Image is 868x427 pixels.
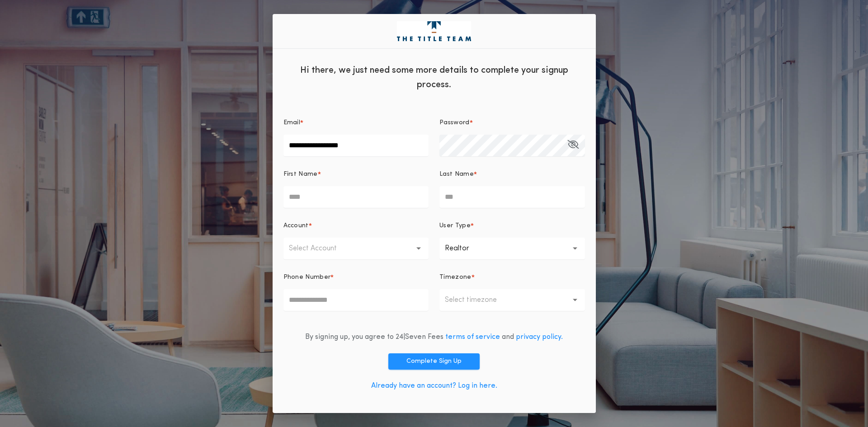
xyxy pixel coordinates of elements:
p: Select Account [289,243,351,254]
div: Hi there, we just need some more details to complete your signup process. [273,56,596,97]
p: Realtor [445,243,484,254]
p: User Type [439,221,471,230]
a: terms of service [445,333,500,341]
p: Email [283,118,301,127]
p: First Name [283,170,318,179]
input: Password* [439,135,585,156]
button: Complete Sign Up [388,353,480,370]
p: Last Name [439,170,474,179]
a: privacy policy. [516,333,563,341]
p: Password [439,118,470,127]
div: By signing up, you agree to 24|Seven Fees and [305,332,563,343]
p: Select timezone [445,295,511,305]
p: Timezone [439,273,472,282]
img: logo [397,21,471,41]
button: Select Account [283,238,429,259]
a: Already have an account? Log in here. [371,382,497,389]
p: Phone Number [283,273,331,282]
button: Select timezone [439,289,585,311]
button: Realtor [439,238,585,259]
input: Email* [283,135,429,156]
input: Phone Number* [283,289,429,311]
p: Account [283,221,309,230]
button: Password* [567,135,579,156]
input: First Name* [283,186,429,208]
input: Last Name* [439,186,585,208]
